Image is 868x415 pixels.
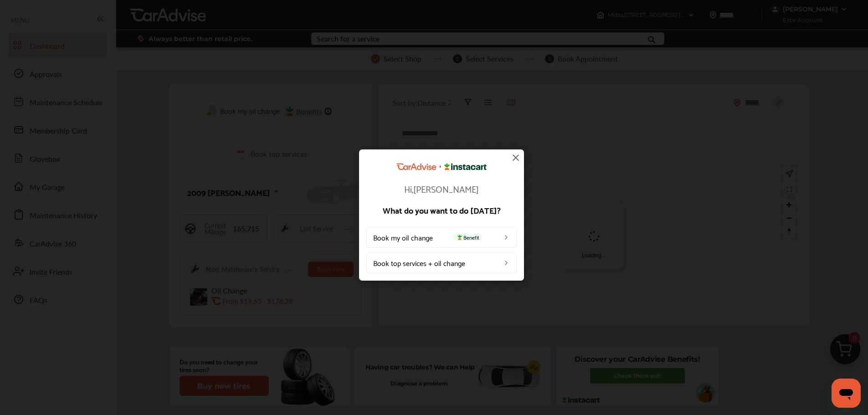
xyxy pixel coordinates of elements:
img: close-icon.a004319c.svg [510,152,521,163]
img: instacart-icon.73bd83c2.svg [456,234,463,240]
p: Hi, [PERSON_NAME] [366,184,517,193]
img: CarAdvise Instacart Logo [396,163,487,170]
p: What do you want to do [DATE]? [366,205,517,214]
img: left_arrow_icon.0f472efe.svg [503,259,510,266]
iframe: Button to launch messaging window [832,379,861,408]
a: Book top services + oil change [366,252,517,273]
img: left_arrow_icon.0f472efe.svg [503,233,510,241]
span: Benefit [453,233,482,241]
a: Book my oil changeBenefit [366,226,517,247]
